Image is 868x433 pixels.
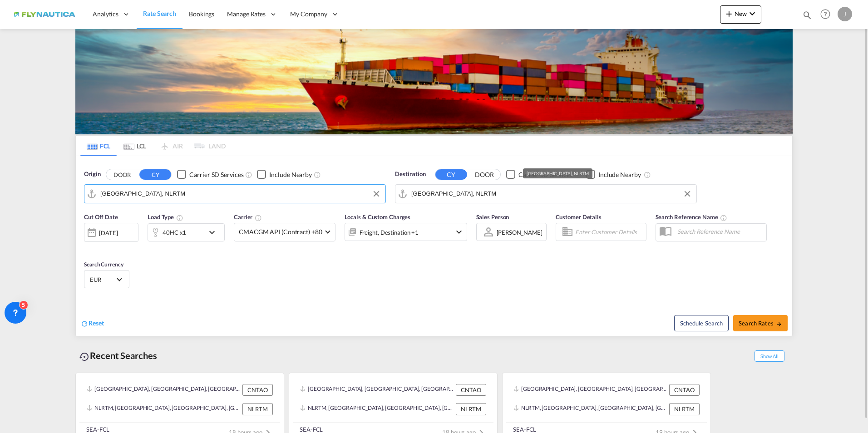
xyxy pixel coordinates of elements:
md-icon: icon-refresh [80,320,89,328]
div: CNTAO, Qingdao, China, Greater China & Far East Asia, Asia Pacific [87,384,240,396]
div: [DATE] [84,223,138,242]
span: CMACGM API (Contract) +80 [239,227,322,236]
md-select: Select Currency: € EUREuro [89,273,124,286]
md-icon: Unchecked: Search for CY (Container Yard) services for all selected carriers.Checked : Search for... [245,171,252,178]
div: NLRTM [242,403,273,415]
md-icon: Unchecked: Ignores neighbouring ports when fetching rates.Checked : Includes neighbouring ports w... [644,171,651,178]
button: DOOR [106,169,138,180]
md-icon: icon-arrow-right [776,321,782,327]
span: Origin [84,170,100,179]
input: Search Reference Name [673,225,766,238]
span: New [724,10,758,17]
md-icon: The selected Trucker/Carrierwill be displayed in the rate results If the rates are from another f... [255,214,262,221]
md-icon: icon-information-outline [176,214,183,221]
md-select: Sales Person: Jan Rens van den Herik [496,226,544,239]
md-icon: icon-backup-restore [79,351,90,362]
span: Destination [395,170,426,179]
button: Clear Input [370,187,383,201]
div: 40HC x1icon-chevron-down [148,223,225,241]
div: icon-magnify [802,10,812,24]
div: NLRTM, Rotterdam, Netherlands, Western Europe, Europe [87,403,240,415]
md-icon: icon-chevron-down [207,227,222,238]
div: NLRTM [669,403,700,415]
div: Include Nearby [269,170,312,179]
span: Analytics [93,10,118,19]
div: [PERSON_NAME] [497,229,543,236]
md-icon: icon-chevron-down [454,226,464,237]
span: Rate Search [143,10,176,17]
button: Note: By default Schedule search will only considerorigin ports, destination ports and cut off da... [674,315,729,331]
md-checkbox: Checkbox No Ink [586,170,641,179]
button: Search Ratesicon-arrow-right [733,315,788,331]
div: J [838,7,852,21]
div: Freight Destination Factory Stuffing [360,226,419,239]
md-datepicker: Select [84,241,91,253]
span: Load Type [148,213,183,221]
span: Help [818,6,833,22]
div: [GEOGRAPHIC_DATA], NLRTM [527,168,589,178]
md-checkbox: Checkbox No Ink [177,170,243,179]
div: Freight Destination Factory Stuffingicon-chevron-down [345,223,467,241]
md-icon: icon-plus 400-fg [724,8,735,19]
div: Include Nearby [598,170,641,179]
div: Origin DOOR CY Checkbox No InkUnchecked: Search for CY (Container Yard) services for all selected... [76,156,792,336]
span: Locals & Custom Charges [345,213,411,221]
button: CY [139,169,171,180]
span: Show All [755,350,784,362]
div: CNTAO [669,384,700,396]
input: Search by Port [411,187,692,201]
div: CNTAO, Qingdao, China, Greater China & Far East Asia, Asia Pacific [513,384,667,396]
span: Manage Rates [227,10,266,19]
div: CNTAO [456,384,486,396]
div: NLRTM, Rotterdam, Netherlands, Western Europe, Europe [300,403,454,415]
button: Clear Input [681,187,694,201]
md-pagination-wrapper: Use the left and right arrow keys to navigate between tabs [80,136,226,156]
span: Sales Person [476,213,509,221]
span: My Company [290,10,327,19]
md-tab-item: LCL [117,136,153,156]
md-icon: icon-chevron-down [747,8,758,19]
span: Search Reference Name [656,213,728,221]
input: Search by Port [100,187,381,201]
span: EUR [90,276,115,284]
div: NLRTM, Rotterdam, Netherlands, Western Europe, Europe [513,403,667,415]
div: NLRTM [456,403,486,415]
span: Search Currency [84,261,123,268]
md-icon: Your search will be saved by the below given name [720,214,727,221]
div: Recent Searches [75,345,161,366]
span: Carrier [234,213,262,221]
button: icon-plus 400-fgNewicon-chevron-down [720,5,761,24]
div: CNTAO [242,384,273,396]
md-checkbox: Checkbox No Ink [506,170,572,179]
div: CNTAO, Qingdao, China, Greater China & Far East Asia, Asia Pacific [300,384,454,396]
div: [DATE] [99,229,118,237]
md-checkbox: Checkbox No Ink [257,170,312,179]
md-input-container: Rotterdam, NLRTM [395,185,696,203]
md-input-container: Rotterdam, NLRTM [84,185,385,203]
span: Cut Off Date [84,213,118,221]
img: dbeec6a0202a11f0ab01a7e422f9ff92.png [14,4,75,25]
span: Search Rates [739,320,782,327]
img: LCL+%26+FCL+BACKGROUND.png [75,29,793,134]
span: Reset [89,319,104,327]
div: Carrier SD Services [518,170,572,179]
div: Carrier SD Services [189,170,243,179]
div: icon-refreshReset [80,319,104,329]
md-icon: icon-magnify [802,10,812,20]
div: Help [818,6,838,23]
div: 40HC x1 [163,226,186,239]
md-icon: Unchecked: Ignores neighbouring ports when fetching rates.Checked : Includes neighbouring ports w... [314,171,321,178]
span: Bookings [189,10,214,18]
input: Enter Customer Details [575,225,643,239]
md-tab-item: FCL [80,136,117,156]
button: CY [435,169,467,180]
button: DOOR [469,169,500,180]
span: Customer Details [556,213,602,221]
